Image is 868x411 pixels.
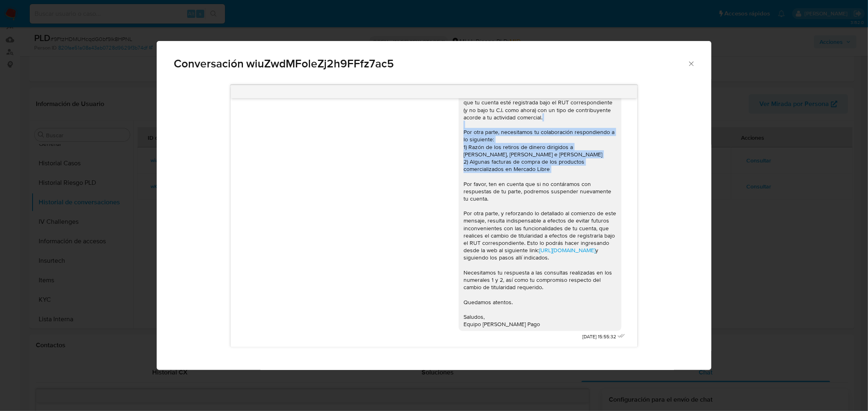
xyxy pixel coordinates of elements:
a: [URL][DOMAIN_NAME] [539,246,595,254]
div: Comunicación [157,41,712,370]
div: [PERSON_NAME]: Gracias por tu respuesta. Por el momento, levantamos la suspensión aplicada. Por u... [464,54,617,328]
span: Conversación wiuZwdMFoleZj2h9FFfz7ac5 [174,58,687,69]
span: [DATE] 15:55:32 [582,333,616,340]
button: Cerrar [687,60,695,67]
